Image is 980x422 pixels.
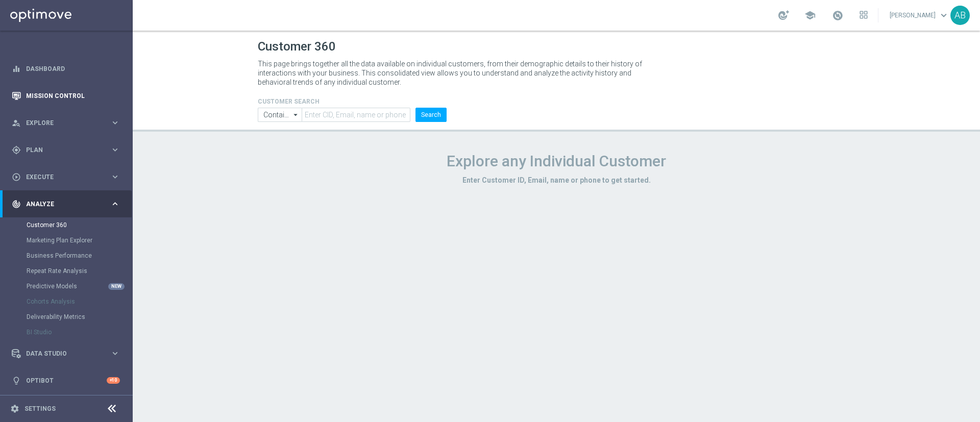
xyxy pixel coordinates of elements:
i: keyboard_arrow_right [110,199,120,209]
div: NEW [108,283,125,290]
div: Dashboard [12,55,120,82]
i: keyboard_arrow_right [110,172,120,182]
button: person_search Explore keyboard_arrow_right [11,119,120,127]
span: Execute [26,174,110,180]
i: lightbulb [12,376,21,385]
a: Settings [24,406,56,412]
a: Repeat Rate Analysis [27,267,106,275]
button: equalizer Dashboard [11,65,120,73]
div: BI Studio [27,325,132,340]
button: gps_fixed Plan keyboard_arrow_right [11,146,120,154]
button: lightbulb Optibot +10 [11,377,120,385]
h1: Customer 360 [258,39,855,54]
button: play_circle_outline Execute keyboard_arrow_right [11,173,120,181]
div: Cohorts Analysis [27,294,132,309]
i: arrow_drop_down [291,108,301,121]
a: Marketing Plan Explorer [27,236,106,244]
a: [PERSON_NAME]keyboard_arrow_down [889,8,950,23]
div: Customer 360 [27,217,132,233]
div: Explore [12,118,110,128]
a: Dashboard [26,55,120,82]
i: play_circle_outline [12,172,21,182]
div: AB [950,6,970,25]
span: Data Studio [26,351,110,357]
div: Optibot [12,367,120,394]
input: Contains [258,108,302,122]
a: Optibot [26,367,107,394]
div: Execute [12,172,110,182]
h3: Enter Customer ID, Email, name or phone to get started. [258,176,855,185]
input: Enter CID, Email, name or phone [302,108,410,122]
div: Plan [12,145,110,155]
h1: Explore any Individual Customer [258,152,855,170]
p: This page brings together all the data available on individual customers, from their demographic ... [258,59,651,87]
a: Customer 360 [27,221,106,229]
a: Deliverability Metrics [27,313,106,321]
button: Mission Control [11,92,120,100]
div: Deliverability Metrics [27,309,132,325]
h4: CUSTOMER SEARCH [258,98,447,105]
button: Search [415,108,447,122]
i: equalizer [12,64,21,73]
div: Mission Control [12,82,120,109]
button: track_changes Analyze keyboard_arrow_right [11,200,120,208]
i: settings [10,404,19,413]
div: Analyze [12,200,110,209]
span: keyboard_arrow_down [938,10,949,21]
i: keyboard_arrow_right [110,118,120,128]
span: Explore [26,120,110,126]
span: Plan [26,147,110,153]
a: Predictive Models [27,282,106,290]
div: Repeat Rate Analysis [27,263,132,279]
div: Predictive Models [27,279,132,294]
i: track_changes [12,200,21,209]
i: keyboard_arrow_right [110,349,120,358]
i: person_search [12,118,21,128]
span: Analyze [26,201,110,207]
div: Business Performance [27,248,132,263]
button: Data Studio keyboard_arrow_right [11,350,120,358]
i: keyboard_arrow_right [110,145,120,155]
div: Data Studio [12,349,110,358]
div: +10 [107,377,120,384]
i: gps_fixed [12,145,21,155]
div: Marketing Plan Explorer [27,233,132,248]
a: Business Performance [27,252,106,260]
a: Mission Control [26,82,120,109]
span: school [804,10,816,21]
